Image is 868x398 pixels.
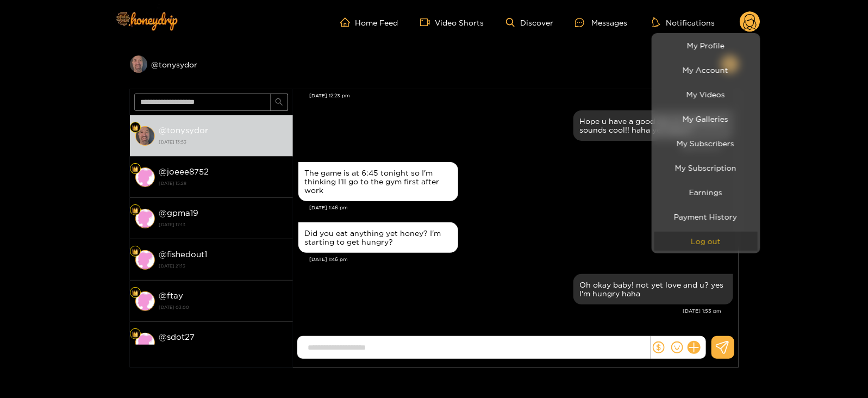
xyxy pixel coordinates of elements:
a: Earnings [654,183,758,202]
a: My Account [654,60,758,79]
a: Payment History [654,207,758,226]
a: My Subscribers [654,134,758,153]
button: Log out [654,232,758,251]
a: My Subscription [654,158,758,177]
a: My Galleries [654,109,758,128]
a: My Profile [654,36,758,55]
a: My Videos [654,85,758,104]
